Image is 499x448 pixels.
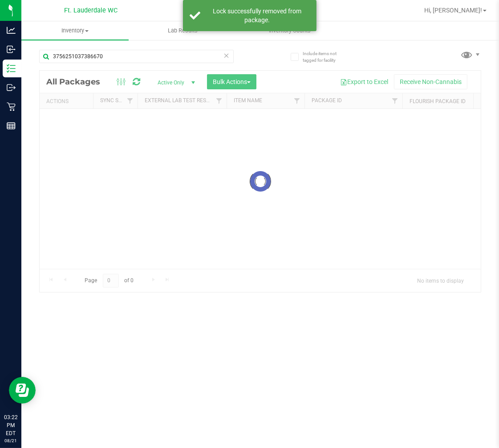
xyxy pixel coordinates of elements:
p: 08/21 [4,437,17,444]
span: Clear [223,50,230,61]
inline-svg: Reports [7,121,16,130]
inline-svg: Outbound [7,83,16,92]
p: 03:22 PM EDT [4,413,17,437]
inline-svg: Inbound [7,45,16,54]
span: Inventory [21,27,129,35]
span: Include items not tagged for facility [303,50,347,64]
iframe: Resource center [9,377,36,404]
inline-svg: Analytics [7,26,16,35]
span: Ft. Lauderdale WC [64,7,118,14]
a: Inventory [21,21,129,40]
inline-svg: Retail [7,102,16,111]
span: Lab Results [156,27,210,35]
input: Search Package ID, Item Name, SKU, Lot or Part Number... [39,50,234,63]
a: Lab Results [129,21,236,40]
inline-svg: Inventory [7,64,16,73]
div: Lock successfully removed from package. [205,7,310,24]
span: Hi, [PERSON_NAME]! [424,7,482,14]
